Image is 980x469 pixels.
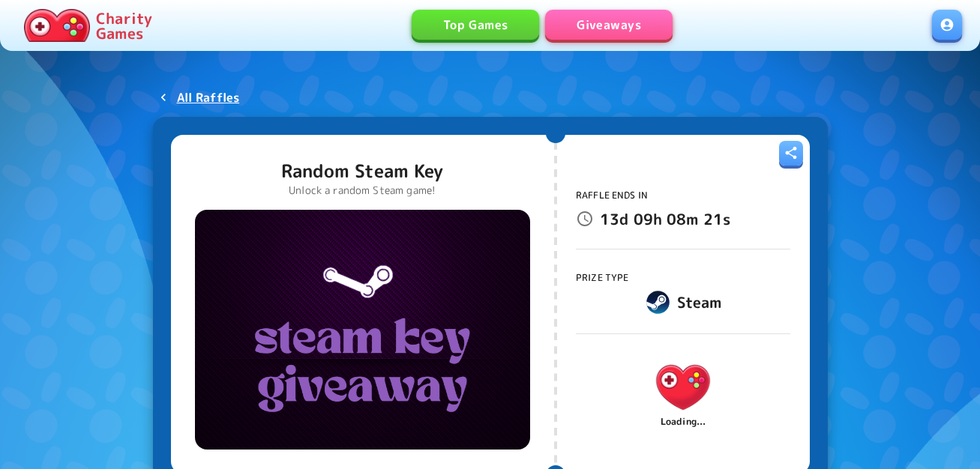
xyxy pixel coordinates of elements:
[96,10,152,40] p: Charity Games
[600,207,730,231] p: 13d 09h 08m 21s
[281,159,443,183] p: Random Steam Key
[677,290,722,314] h6: Steam
[153,84,246,111] a: All Raffles
[24,9,90,42] img: Charity.Games
[649,353,718,422] img: Charity.Games
[281,183,443,198] p: Unlock a random Steam game!
[545,10,673,40] a: Giveaways
[195,210,530,450] img: Random Steam Key
[576,189,648,202] span: Raffle Ends In
[177,88,240,106] p: All Raffles
[18,6,158,45] a: Charity Games
[576,271,629,284] span: Prize Type
[412,10,539,40] a: Top Games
